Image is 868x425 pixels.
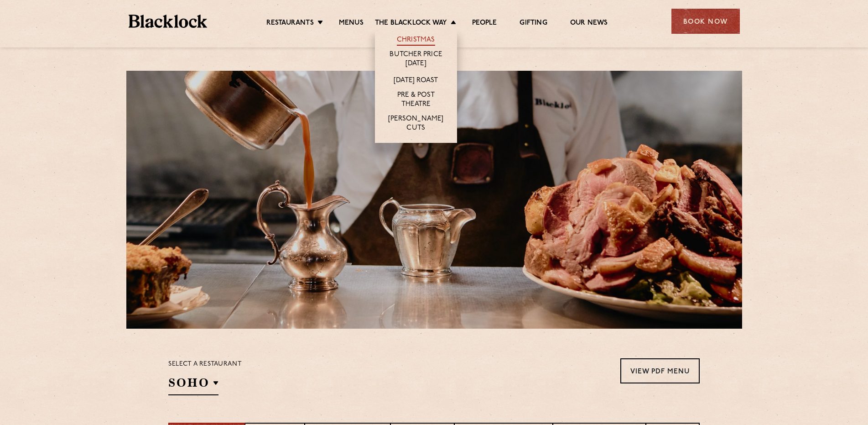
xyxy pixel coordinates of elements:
[620,358,700,383] a: View PDF Menu
[339,19,364,29] a: Menus
[168,375,218,395] h2: SOHO
[266,19,314,29] a: Restaurants
[375,19,447,29] a: The Blacklock Way
[394,76,438,86] a: [DATE] Roast
[129,15,208,28] img: BL_Textured_Logo-footer-cropped.svg
[397,36,435,46] a: Christmas
[384,115,448,134] a: [PERSON_NAME] Cuts
[570,19,608,29] a: Our News
[472,19,497,29] a: People
[168,358,242,370] p: Select a restaurant
[384,50,448,69] a: Butcher Price [DATE]
[520,19,547,29] a: Gifting
[384,91,448,110] a: Pre & Post Theatre
[671,9,740,34] div: Book Now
